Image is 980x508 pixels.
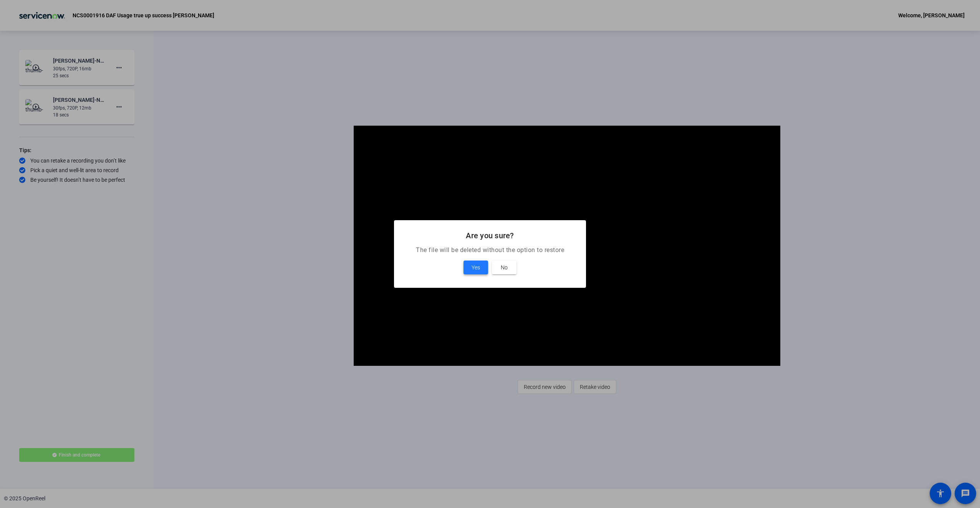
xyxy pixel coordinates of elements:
span: No [501,263,508,272]
h2: Are you sure? [403,229,577,242]
span: Yes [472,263,480,272]
button: No [492,261,516,274]
p: The file will be deleted without the option to restore [403,246,577,255]
button: Yes [464,261,488,274]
